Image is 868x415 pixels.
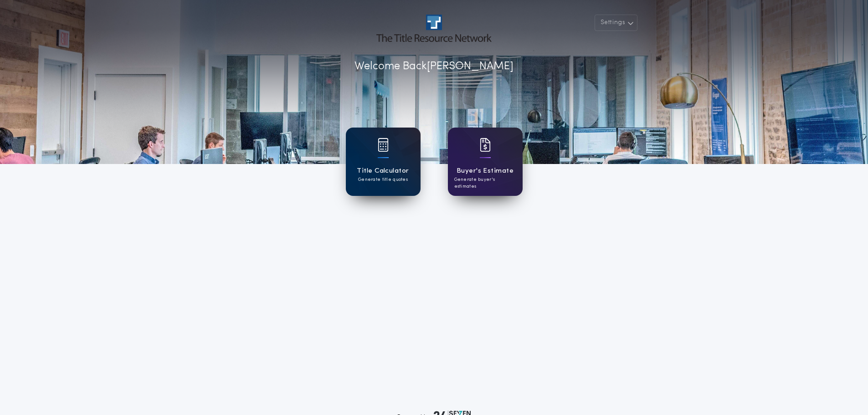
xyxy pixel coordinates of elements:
img: card icon [480,138,491,152]
p: Welcome Back [PERSON_NAME] [354,58,514,75]
h1: Title Calculator [357,166,409,176]
a: card iconTitle CalculatorGenerate title quotes [346,128,421,196]
img: card icon [378,138,389,152]
img: account-logo [376,15,491,42]
button: Settings [595,15,637,31]
h1: Buyer's Estimate [457,166,514,176]
p: Generate title quotes [358,176,408,183]
a: card iconBuyer's EstimateGenerate buyer's estimates [448,128,523,196]
p: Generate buyer's estimates [454,176,516,190]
